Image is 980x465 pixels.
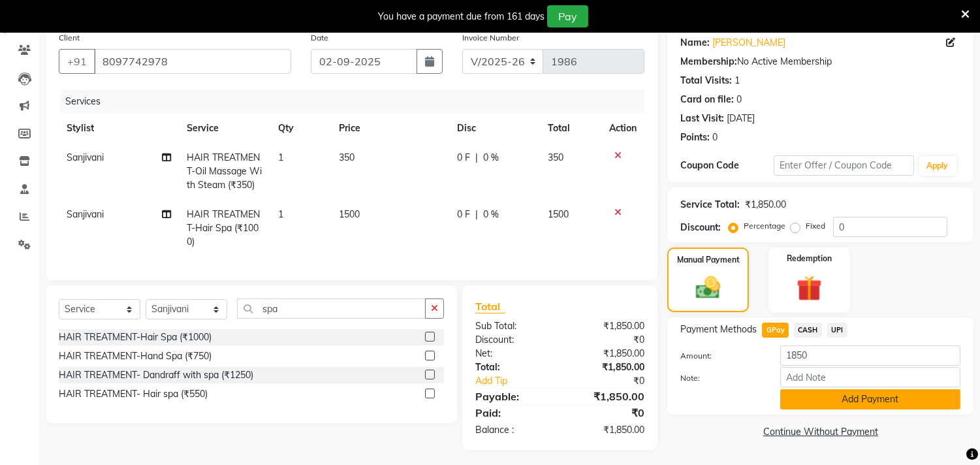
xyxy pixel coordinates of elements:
button: Apply [919,156,956,176]
div: 0 [712,131,718,144]
div: Payable: [466,389,560,404]
span: 0 F [457,151,470,165]
div: ₹0 [560,405,655,421]
div: ₹0 [576,374,655,388]
div: Name: [680,36,710,50]
label: Fixed [806,220,825,232]
th: Total [540,114,601,143]
th: Action [601,114,644,143]
span: 1 [278,208,283,220]
div: ₹1,850.00 [560,347,655,361]
input: Search or Scan [237,298,426,319]
a: Continue Without Payment [670,425,971,439]
div: HAIR TREATMENT- Dandraff with spa (₹1250) [59,368,253,382]
div: You have a payment due from 161 days [378,10,545,24]
label: Percentage [744,220,785,232]
div: HAIR TREATMENT-Hand Spa (₹750) [59,349,212,363]
input: Add Note [780,367,960,387]
a: Add Tip [466,374,576,388]
div: Net: [466,347,560,361]
div: HAIR TREATMENT-Hair Spa (₹1000) [59,330,212,344]
span: 1500 [548,208,569,220]
div: 0 [736,93,742,106]
div: ₹0 [560,333,655,347]
img: _cash.svg [688,274,727,302]
span: 350 [548,152,563,163]
span: GPay [762,323,789,338]
span: 1500 [339,208,360,220]
th: Disc [449,114,540,143]
div: Total Visits: [680,74,732,88]
label: Amount: [671,350,770,362]
span: Total [475,300,505,313]
div: Card on file: [680,93,734,106]
div: Membership: [680,55,737,69]
label: Date [311,32,328,44]
th: Service [179,114,270,143]
span: 0 % [483,151,499,165]
button: Pay [547,5,588,27]
button: +91 [59,49,95,74]
input: Search by Name/Mobile/Email/Code [94,49,291,74]
label: Note: [671,372,770,384]
span: 1 [278,152,283,163]
div: Points: [680,131,710,144]
div: Services [60,89,654,114]
input: Enter Offer / Coupon Code [774,155,913,176]
div: Service Total: [680,198,740,212]
th: Price [331,114,449,143]
label: Invoice Number [462,32,519,44]
th: Stylist [59,114,179,143]
div: Total: [466,361,560,374]
span: Sanjivani [67,152,104,163]
div: Sub Total: [466,319,560,333]
div: No Active Membership [680,55,960,69]
div: 1 [735,74,740,88]
span: | [475,208,478,221]
div: Discount: [680,221,721,234]
span: 0 F [457,208,470,221]
label: Manual Payment [677,254,740,266]
span: | [475,151,478,165]
label: Client [59,32,80,44]
span: UPI [827,323,847,338]
div: ₹1,850.00 [560,389,655,404]
span: Sanjivani [67,208,104,220]
label: Redemption [787,253,832,265]
div: [DATE] [727,112,755,125]
div: ₹1,850.00 [560,319,655,333]
div: Last Visit: [680,112,724,125]
div: Coupon Code [680,159,774,172]
div: ₹1,850.00 [745,198,786,212]
div: ₹1,850.00 [560,423,655,437]
input: Amount [780,345,960,366]
div: HAIR TREATMENT- Hair spa (₹550) [59,387,208,401]
div: Paid: [466,405,560,421]
a: [PERSON_NAME] [712,36,785,50]
div: Discount: [466,333,560,347]
span: Payment Methods [680,323,757,336]
span: HAIR TREATMENT-Hair Spa (₹1000) [187,208,260,248]
div: ₹1,850.00 [560,361,655,374]
span: HAIR TREATMENT-Oil Massage With Steam (₹350) [187,152,262,191]
span: CASH [794,323,822,338]
img: _gift.svg [789,272,830,304]
button: Add Payment [780,389,960,409]
th: Qty [270,114,331,143]
span: 350 [339,152,355,163]
span: 0 % [483,208,499,221]
div: Balance : [466,423,560,437]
